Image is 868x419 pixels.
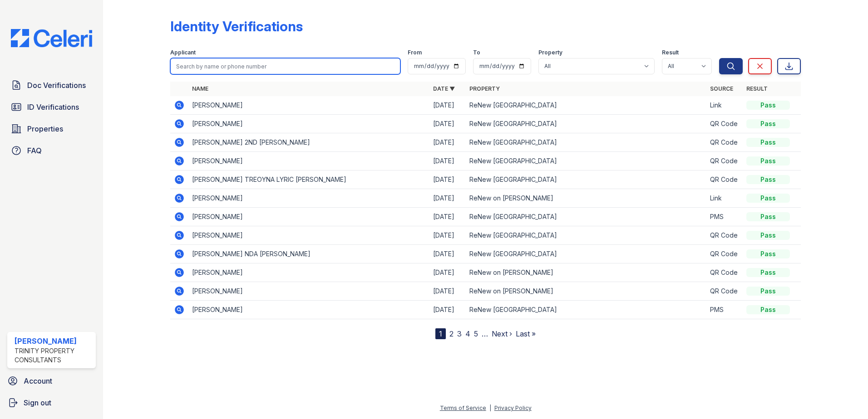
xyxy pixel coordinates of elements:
td: QR Code [706,282,743,301]
a: Privacy Policy [494,404,532,411]
td: [PERSON_NAME] 2ND [PERSON_NAME] [188,133,429,152]
div: Pass [746,305,790,314]
td: [DATE] [429,133,466,152]
a: Source [710,85,733,92]
td: QR Code [706,115,743,133]
td: [DATE] [429,263,466,282]
td: [PERSON_NAME] [188,226,429,245]
span: … [482,328,488,339]
td: Link [706,189,743,208]
div: Trinity Property Consultants [15,346,92,365]
td: [PERSON_NAME] TREOYNA LYRIC [PERSON_NAME] [188,171,429,189]
td: [DATE] [429,226,466,245]
td: QR Code [706,171,743,189]
td: [DATE] [429,152,466,171]
td: ReNew [GEOGRAPHIC_DATA] [466,208,707,226]
div: Pass [746,138,790,147]
td: ReNew on [PERSON_NAME] [466,282,707,301]
td: [PERSON_NAME] [188,263,429,282]
a: Sign out [4,394,99,412]
div: Pass [746,194,790,203]
a: ID Verifications [7,98,96,116]
td: ReNew [GEOGRAPHIC_DATA] [466,115,707,133]
a: Account [4,372,99,390]
td: [PERSON_NAME] [188,189,429,208]
img: CE_Logo_Blue-a8612792a0a2168367f1c8372b55b34899dd931a85d93a1a3d3e32e68fde9ad4.png [4,29,99,47]
a: Name [192,85,208,92]
td: PMS [706,208,743,226]
td: [PERSON_NAME] [188,152,429,171]
td: QR Code [706,263,743,282]
div: Pass [746,156,790,166]
a: Property [469,85,500,92]
td: [PERSON_NAME] [188,301,429,319]
td: [DATE] [429,189,466,208]
div: [PERSON_NAME] [15,336,92,346]
td: [DATE] [429,301,466,319]
td: PMS [706,301,743,319]
a: Terms of Service [440,404,486,411]
a: 2 [449,329,454,338]
div: Pass [746,249,790,258]
div: Pass [746,119,790,128]
a: 4 [465,329,470,338]
td: ReNew [GEOGRAPHIC_DATA] [466,245,707,263]
span: Sign out [24,397,51,408]
td: ReNew [GEOGRAPHIC_DATA] [466,133,707,152]
span: ID Verifications [27,102,79,112]
a: Next › [492,329,512,338]
div: | [489,404,491,411]
span: FAQ [27,145,42,156]
td: ReNew [GEOGRAPHIC_DATA] [466,171,707,189]
td: QR Code [706,226,743,245]
div: Pass [746,268,790,277]
span: Doc Verifications [27,80,86,91]
input: Search by name or phone number [170,58,400,74]
td: [PERSON_NAME] [188,96,429,115]
td: [PERSON_NAME] [188,208,429,226]
div: Pass [746,175,790,184]
td: [PERSON_NAME] [188,115,429,133]
td: Link [706,96,743,115]
a: Properties [7,120,96,138]
td: QR Code [706,245,743,263]
label: From [408,49,422,56]
td: [PERSON_NAME] [188,282,429,301]
div: Pass [746,212,790,221]
label: Property [538,49,562,56]
div: Pass [746,101,790,110]
div: Pass [746,231,790,240]
td: [PERSON_NAME] NDA [PERSON_NAME] [188,245,429,263]
a: 5 [474,329,478,338]
div: Pass [746,287,790,296]
td: ReNew on [PERSON_NAME] [466,189,707,208]
a: Doc Verifications [7,76,96,94]
a: Result [746,85,768,92]
td: [DATE] [429,115,466,133]
div: Identity Verifications [170,18,303,34]
a: Date ▼ [433,85,455,92]
label: To [473,49,480,56]
span: Properties [27,123,63,134]
a: FAQ [7,141,96,160]
td: QR Code [706,152,743,171]
label: Applicant [170,49,196,56]
td: [DATE] [429,171,466,189]
td: [DATE] [429,96,466,115]
td: ReNew [GEOGRAPHIC_DATA] [466,96,707,115]
td: ReNew [GEOGRAPHIC_DATA] [466,226,707,245]
td: ReNew on [PERSON_NAME] [466,263,707,282]
td: ReNew [GEOGRAPHIC_DATA] [466,301,707,319]
label: Result [662,49,679,56]
td: [DATE] [429,208,466,226]
div: 1 [435,328,446,339]
span: Account [24,375,52,386]
td: QR Code [706,133,743,152]
td: [DATE] [429,282,466,301]
a: Last » [516,329,536,338]
td: [DATE] [429,245,466,263]
a: 3 [457,329,462,338]
td: ReNew [GEOGRAPHIC_DATA] [466,152,707,171]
